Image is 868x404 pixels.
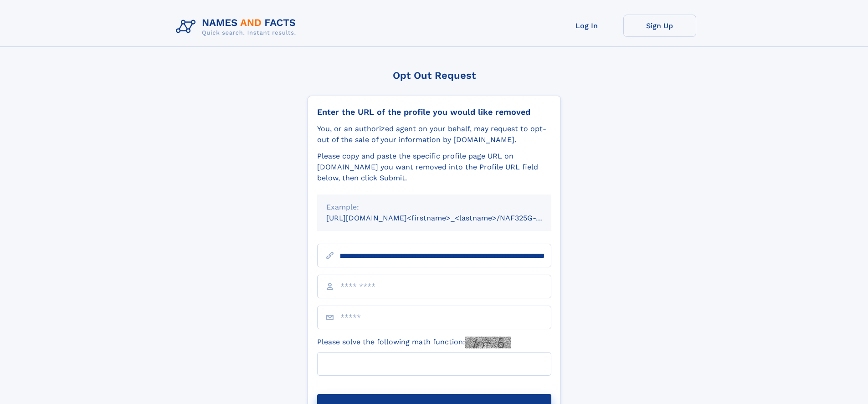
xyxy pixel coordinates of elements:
[308,70,561,81] div: Opt Out Request
[326,202,542,213] div: Example:
[317,123,551,145] div: You, or an authorized agent on your behalf, may request to opt-out of the sale of your informatio...
[317,107,551,117] div: Enter the URL of the profile you would like removed
[317,151,551,184] div: Please copy and paste the specific profile page URL on [DOMAIN_NAME] you want removed into the Pr...
[172,15,303,39] img: Logo Names and Facts
[326,214,569,222] small: [URL][DOMAIN_NAME]<firstname>_<lastname>/NAF325G-xxxxxxxx
[623,15,696,37] a: Sign Up
[317,337,511,348] label: Please solve the following math function:
[550,15,623,37] a: Log In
